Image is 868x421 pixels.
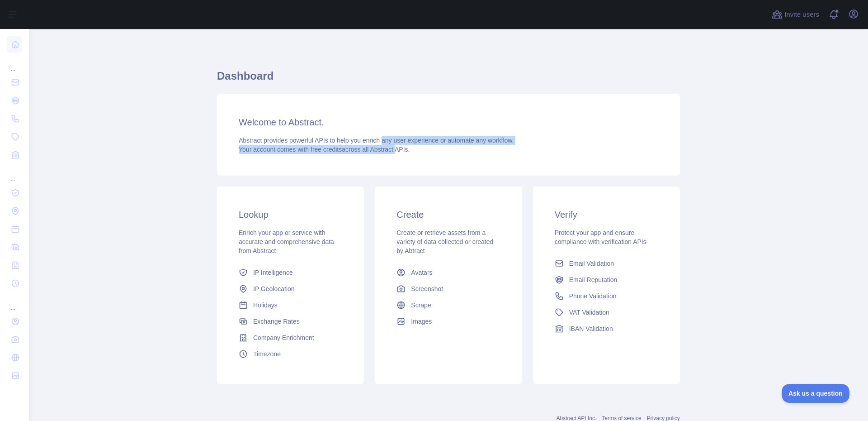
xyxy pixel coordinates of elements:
a: Phone Validation [551,288,662,304]
span: Images [411,317,432,326]
span: Screenshot [411,284,443,293]
h3: Welcome to Abstract. [239,116,658,129]
span: Protect your app and ensure compliance with verification APIs [555,229,646,245]
span: IP Geolocation [253,284,295,293]
div: ... [7,54,22,72]
span: Phone Validation [569,292,617,301]
h3: Lookup [239,208,342,221]
span: IP Intelligence [253,268,293,277]
span: Exchange Rates [253,317,300,326]
span: Scrape [411,301,431,310]
span: Invite users [784,10,819,20]
a: Scrape [393,297,504,313]
a: Images [393,313,504,330]
div: ... [7,293,22,311]
span: Enrich your app or service with accurate and comprehensive data from Abstract [239,229,334,254]
h3: Create [396,208,500,221]
span: Abstract provides powerful APIs to help you enrich any user experience or automate any workflow. [239,137,514,144]
a: Timezone [235,346,346,362]
span: IBAN Validation [569,324,613,333]
span: Company Enrichment [253,333,314,342]
a: IP Geolocation [235,281,346,297]
span: free credits [311,146,342,153]
a: IP Intelligence [235,264,346,281]
a: Exchange Rates [235,313,346,330]
a: Holidays [235,297,346,313]
a: Screenshot [393,281,504,297]
span: Create or retrieve assets from a variety of data collected or created by Abtract [396,229,493,254]
button: Invite users [770,7,821,22]
iframe: Toggle Customer Support [782,384,850,403]
a: Email Reputation [551,272,662,288]
span: Holidays [253,301,278,310]
span: VAT Validation [569,308,609,317]
span: Email Validation [569,259,614,268]
a: VAT Validation [551,304,662,321]
h1: Dashboard [217,69,680,91]
a: IBAN Validation [551,321,662,337]
h3: Verify [555,208,658,221]
span: Your account comes with across all Abstract APIs. [239,146,410,153]
div: ... [7,165,22,183]
a: Avatars [393,264,504,281]
span: Timezone [253,349,281,359]
a: Company Enrichment [235,330,346,346]
span: Avatars [411,268,432,277]
span: Email Reputation [569,275,618,284]
a: Email Validation [551,255,662,272]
